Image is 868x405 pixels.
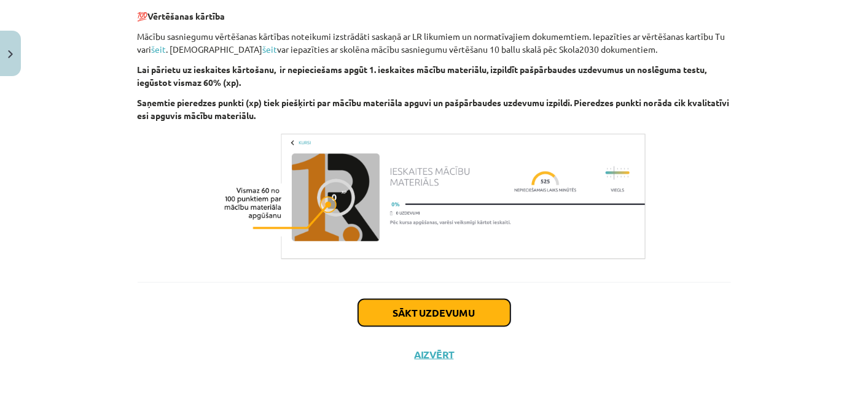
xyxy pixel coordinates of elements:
[152,44,166,55] a: šeit
[8,50,13,58] img: icon-close-lesson-0947bae3869378f0d4975bcd49f059093ad1ed9edebbc8119c70593378902aed.svg
[138,97,730,121] b: Saņemtie pieredzes punkti (xp) tiek piešķirti par mācību materiāla apguvi un pašpārbaudes uzdevum...
[263,44,278,55] a: šeit
[138,30,731,56] p: Mācību sasniegumu vērtēšanas kārtības noteikumi izstrādāti saskaņā ar LR likumiem un normatīvajie...
[358,299,510,326] button: Sākt uzdevumu
[138,64,707,88] b: Lai pārietu uz ieskaites kārtošanu, ir nepieciešams apgūt 1. ieskaites mācību materiālu, izpildīt...
[148,10,225,21] b: Vērtēšanas kārtība
[411,349,458,361] button: Aizvērt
